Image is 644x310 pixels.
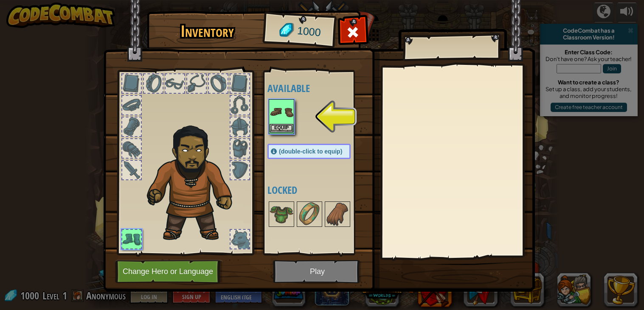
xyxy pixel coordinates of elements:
img: portrait.png [270,202,293,226]
button: Equip [270,124,293,133]
img: portrait.png [298,202,321,226]
span: 1000 [297,23,322,40]
h4: Available [267,83,368,94]
h4: Locked [267,184,368,195]
img: portrait.png [270,100,293,124]
button: Change Hero or Language [115,260,223,283]
img: portrait.png [326,202,349,226]
h1: Inventory [153,22,261,40]
span: (double-click to equip) [279,148,342,155]
img: duelist_hair.png [143,119,247,243]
